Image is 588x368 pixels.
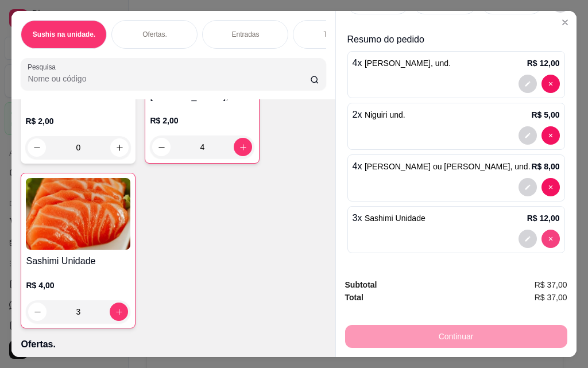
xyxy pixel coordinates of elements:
p: Ofertas. [21,338,326,351]
button: decrease-product-quantity [541,75,560,93]
p: Temakis [323,30,349,39]
button: decrease-product-quantity [519,126,537,145]
button: decrease-product-quantity [519,178,537,196]
button: increase-product-quantity [110,303,128,321]
button: decrease-product-quantity [519,75,537,93]
span: R$ 37,00 [535,291,567,304]
p: 3 x [353,211,425,225]
span: [PERSON_NAME] ou [PERSON_NAME], und. [365,162,531,171]
span: R$ 37,00 [535,278,567,291]
p: R$ 8,00 [531,161,559,172]
p: Entradas [231,30,259,39]
p: Resumo do pedido [347,33,565,47]
p: 2 x [353,108,405,122]
button: increase-product-quantity [234,138,252,156]
button: increase-product-quantity [110,138,129,157]
span: Sashimi Unidade [365,214,425,223]
button: Close [556,13,574,32]
h4: Sashimi Unidade [26,254,130,268]
p: R$ 4,00 [26,280,130,291]
strong: Subtotal [345,280,377,289]
button: decrease-product-quantity [541,230,560,248]
p: 4 x [353,56,451,70]
p: R$ 2,00 [150,115,254,126]
button: decrease-product-quantity [28,138,46,157]
span: [PERSON_NAME], und. [365,59,451,68]
span: Niguiri und. [365,110,405,119]
button: decrease-product-quantity [541,178,560,196]
button: decrease-product-quantity [541,126,560,145]
button: decrease-product-quantity [519,230,537,248]
img: product-image [26,178,130,250]
input: Pesquisa [28,73,310,84]
strong: Total [345,293,363,302]
p: Sushis na unidade. [33,30,95,39]
p: R$ 12,00 [527,57,560,69]
p: R$ 5,00 [531,109,559,121]
p: Ofertas. [142,30,167,39]
label: Pesquisa [28,62,60,72]
p: R$ 12,00 [527,212,560,224]
p: R$ 2,00 [25,115,131,127]
p: 4 x [353,160,531,173]
button: decrease-product-quantity [152,138,171,156]
button: decrease-product-quantity [28,303,47,321]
